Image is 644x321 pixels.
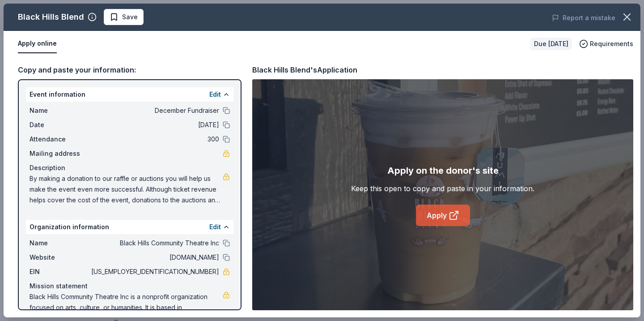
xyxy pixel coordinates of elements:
div: Black Hills Blend [18,10,84,24]
a: Apply [416,205,470,226]
span: Name [30,238,89,248]
div: Event information [26,87,233,102]
div: Copy and paste your information: [18,64,241,76]
button: Save [104,9,144,25]
div: Keep this open to copy and paste in your information. [351,183,534,194]
span: Black Hills Community Theatre Inc [89,238,219,248]
span: Name [30,105,89,116]
span: By making a donation to our raffle or auctions you will help us make the event even more successf... [30,173,223,205]
div: Description [30,163,230,173]
span: Date [30,120,89,130]
button: Requirements [579,39,633,49]
div: Apply on the donor's site [387,163,499,178]
span: December Fundraiser [89,105,219,116]
span: Save [122,12,138,22]
div: Mission statement [30,281,230,291]
div: Black Hills Blend's Application [252,64,357,76]
span: [DOMAIN_NAME] [89,252,219,263]
button: Edit [209,89,221,100]
span: Attendance [30,134,89,145]
div: Due [DATE] [530,38,572,50]
button: Apply online [18,34,57,53]
span: Requirements [590,39,633,49]
span: [DATE] [89,120,219,130]
span: 300 [89,134,219,145]
button: Report a mistake [552,13,615,23]
div: Organization information [26,220,233,234]
button: Edit [209,222,221,232]
span: EIN [30,266,89,277]
span: Mailing address [30,148,89,159]
span: Website [30,252,89,263]
span: [US_EMPLOYER_IDENTIFICATION_NUMBER] [89,266,219,277]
